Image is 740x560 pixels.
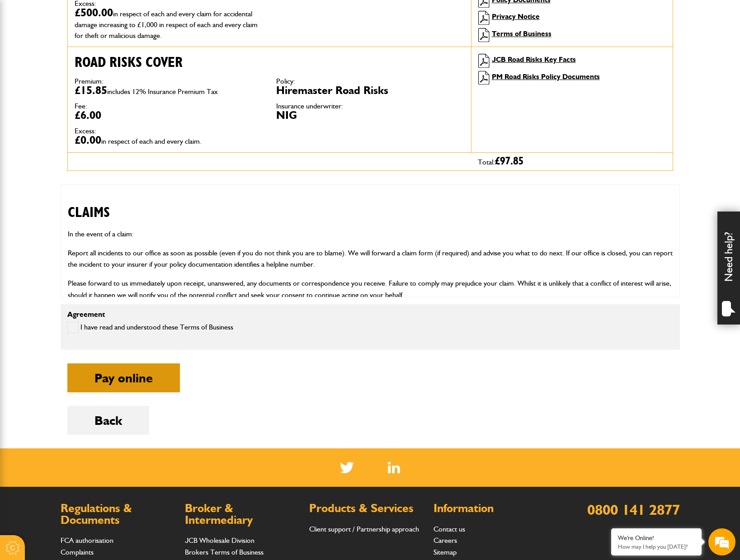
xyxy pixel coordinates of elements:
span: in respect of each and every claim for accidental damage increasing to £1,000 in respect of each ... [75,9,258,40]
p: In the event of a claim: [68,228,673,240]
input: Enter your last name [12,84,165,104]
span: 97.85 [500,156,523,167]
span: in respect of each and every claim. [101,137,202,146]
h2: CLAIMS [68,190,673,221]
a: 0800 141 2877 [587,501,680,518]
span: includes 12% Insurance Premium Tax [107,87,218,96]
dt: Fee: [75,103,263,110]
button: Pay online [67,363,180,392]
h2: Regulations & Documents [61,503,176,526]
div: Need help? [717,212,740,325]
p: Agreement [67,311,673,318]
a: JCB Wholesale Division [185,536,255,545]
dd: £500.00 [75,7,263,40]
dt: Insurance underwriter: [276,103,464,110]
dd: Hiremaster Road Risks [276,85,464,96]
input: Enter your email address [12,110,165,130]
h2: Broker & Intermediary [185,503,300,526]
p: Report all incidents to our office as soon as possible (even if you do not think you are to blame... [68,247,673,270]
p: Please forward to us immediately upon receipt, unanswered, any documents or correspondence you re... [68,278,673,301]
dd: £0.00 [75,135,263,146]
h2: Products & Services [309,503,424,514]
p: How may I help you today? [618,543,695,550]
input: Enter your phone number [12,137,165,157]
a: Terms of Business [492,29,551,38]
label: I have read and understood these Terms of Business [67,322,233,333]
a: Careers [434,536,457,545]
dt: Premium: [75,78,263,85]
a: Brokers Terms of Business [185,548,264,556]
img: Twitter [340,462,354,473]
dt: Excess: [75,127,263,135]
a: Sitemap [434,548,457,556]
div: We're Online! [618,534,695,542]
img: Linked In [388,462,400,473]
button: Back [67,406,149,435]
dt: Policy: [276,78,464,85]
a: Contact us [434,525,465,533]
a: JCB Road Risks Key Facts [492,55,576,64]
dd: £15.85 [75,85,263,96]
dd: £6.00 [75,110,263,121]
h2: Information [434,503,549,514]
a: Privacy Notice [492,12,540,21]
div: Total: [471,153,673,170]
dd: NIG [276,110,464,121]
img: d_20077148190_company_1631870298795_20077148190 [15,50,38,63]
a: Complaints [61,548,94,556]
textarea: Type your message and hit 'Enter' [12,164,165,271]
div: Minimize live chat window [148,5,170,26]
a: LinkedIn [388,462,400,473]
a: Client support / Partnership approach [309,525,419,533]
div: Chat with us now [47,51,152,62]
span: £ [495,156,523,167]
h2: Road risks cover [75,54,464,71]
em: Start Chat [123,278,164,291]
a: FCA authorisation [61,536,113,545]
a: PM Road Risks Policy Documents [492,72,600,81]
